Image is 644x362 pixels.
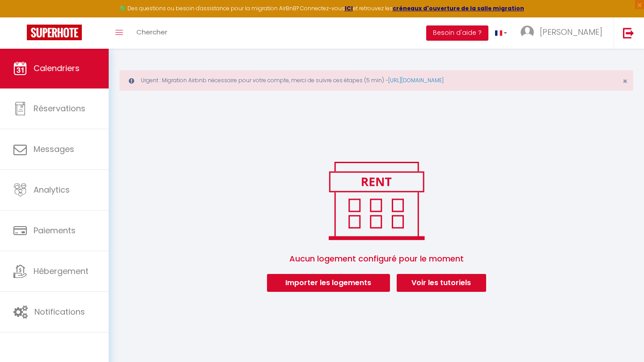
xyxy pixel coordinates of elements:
button: Importer les logements [267,274,390,292]
img: logout [623,27,634,38]
span: [PERSON_NAME] [540,26,602,38]
a: ICI [345,4,353,12]
button: Ouvrir le widget de chat LiveChat [7,4,34,30]
span: Hébergement [34,265,89,277]
img: ... [521,25,534,39]
span: × [623,76,627,87]
span: Réservations [34,103,85,114]
span: Paiements [34,225,76,236]
span: Chercher [136,27,167,37]
a: Voir les tutoriels [397,274,486,292]
span: Notifications [34,306,85,317]
span: Messages [34,143,74,155]
span: Aucun logement configuré pour le moment [119,244,633,274]
img: rent.png [319,158,433,244]
button: Besoin d'aide ? [426,25,488,41]
a: Chercher [130,17,174,49]
a: [URL][DOMAIN_NAME] [388,76,444,84]
div: Urgent : Migration Airbnb nécessaire pour votre compte, merci de suivre ces étapes (5 min) - [119,70,633,91]
img: Super Booking [27,25,82,40]
span: Analytics [34,184,70,195]
button: Close [623,77,627,85]
span: Calendriers [34,63,80,74]
a: ... [PERSON_NAME] [514,17,614,49]
a: créneaux d'ouverture de la salle migration [393,4,524,12]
